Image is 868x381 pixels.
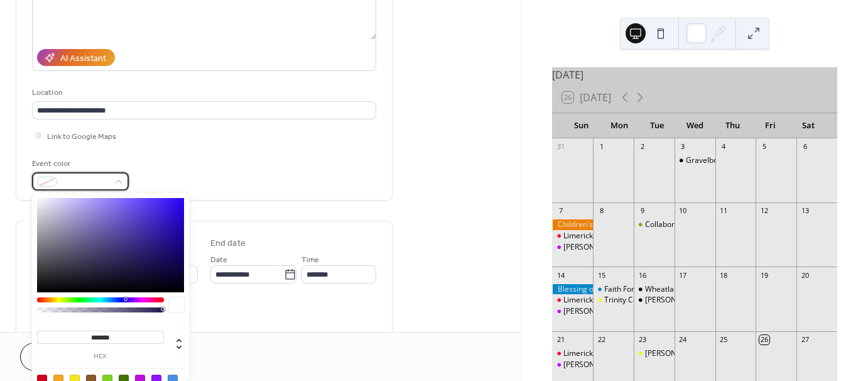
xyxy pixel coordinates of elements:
div: End date [210,237,246,250]
div: 11 [719,206,729,216]
div: Mon [600,113,637,138]
div: Lafleche In-Person Worship [552,306,593,317]
div: Children's Church Worship [552,219,593,230]
div: Location [32,86,374,99]
div: Thu [713,113,751,138]
label: hex [37,353,164,360]
div: Gravelbourg Foyer Service [686,155,779,166]
div: Limerick In-Person Worship [552,295,593,306]
div: 27 [800,335,810,345]
div: 3 [678,142,688,152]
div: 1 [597,142,606,152]
div: Lafleche In-Person Worship [552,360,593,370]
div: Lafleche In-Person Worship [552,242,593,253]
div: 19 [759,270,769,280]
div: 5 [759,142,769,152]
div: 26 [759,335,769,345]
div: 13 [800,206,810,216]
div: Wed [676,113,713,138]
div: Blessing of the Backpacks [552,284,593,295]
div: 15 [597,270,606,280]
div: 9 [637,206,647,216]
div: 20 [800,270,810,280]
div: [PERSON_NAME] In-Person Worship [563,360,688,370]
div: Collaborative Ministry Meeting [634,219,675,230]
div: 6 [800,142,810,152]
div: 7 [556,206,565,216]
div: Tue [638,113,676,138]
div: Wheatland Service [645,284,710,295]
div: AI Assistant [60,52,106,65]
div: [PERSON_NAME] Council Meeting [645,348,762,359]
div: 16 [637,270,647,280]
div: Trinity Congregational and Trustees Meeting [593,295,634,306]
div: Limerick In-Person Worship [563,348,659,359]
div: 2 [637,142,647,152]
div: Faith Formation Meeting [604,284,690,295]
div: 10 [678,206,688,216]
div: Limerick In-Person Worship [563,231,659,241]
div: Trinity Congregational and Trustees Meeting [604,295,761,306]
div: Limerick In-Person Worship [563,295,659,306]
div: Wheatland Service [634,284,675,295]
div: 17 [678,270,688,280]
div: Collaborative Ministry Meeting [645,219,752,230]
div: 8 [597,206,606,216]
span: Link to Google Maps [47,130,116,143]
div: 14 [556,270,565,280]
div: 4 [719,142,729,152]
div: [PERSON_NAME] In-Person Worship [563,242,688,253]
span: Date [210,253,227,267]
div: 31 [556,142,565,152]
div: Limerick In-Person Worship [552,348,593,359]
div: Sun [562,113,600,138]
div: Fri [751,113,789,138]
div: Faith Formation Meeting [593,284,634,295]
div: 22 [597,335,606,345]
span: Time [301,253,319,267]
button: AI Assistant [37,49,115,66]
div: Sat [789,113,827,138]
div: 21 [556,335,565,345]
div: Event color [32,157,126,170]
div: [DATE] [552,67,837,82]
div: 24 [678,335,688,345]
div: 23 [637,335,647,345]
div: 18 [719,270,729,280]
div: Limerick In-Person Worship [552,231,593,241]
div: Gravelbourg Foyer Service [675,155,715,166]
div: [PERSON_NAME] In-Person Worship [563,306,688,317]
button: Cancel [20,343,97,371]
div: [PERSON_NAME] Health Centre Service [645,295,783,306]
div: 25 [719,335,729,345]
div: Lafleche Health Centre Service [634,295,675,306]
div: 12 [759,206,769,216]
div: Lafleche Council Meeting [634,348,675,359]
